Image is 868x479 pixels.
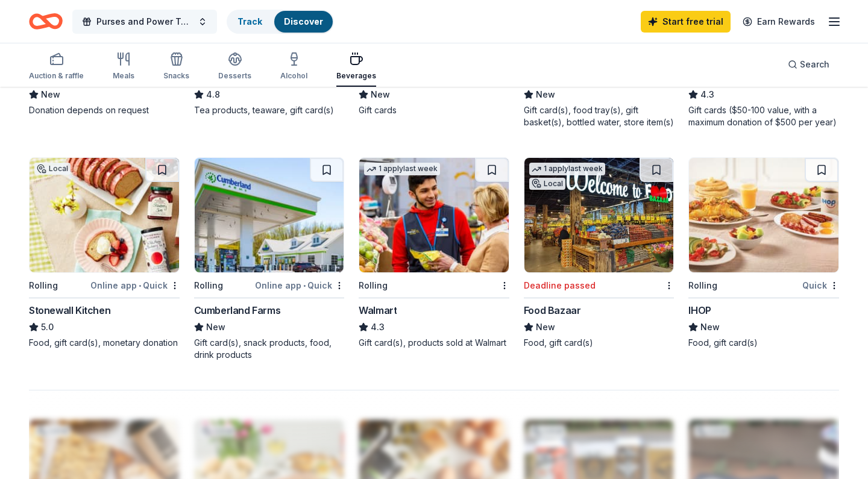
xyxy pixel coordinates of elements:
button: Snacks [163,47,189,87]
span: • [139,281,141,290]
div: Gift card(s), snack products, food, drink products [194,337,345,361]
div: Gift cards [359,104,509,116]
div: Snacks [163,71,189,81]
div: Deadline passed [524,278,596,293]
span: Purses and Power Tool Bingo [96,14,193,29]
span: • [303,281,306,290]
div: Gift cards ($50-100 value, with a maximum donation of $500 per year) [688,104,839,128]
a: Image for Stonewall KitchenLocalRollingOnline app•QuickStonewall Kitchen5.0Food, gift card(s), mo... [29,157,180,349]
div: IHOP [688,303,711,318]
button: Auction & raffle [29,47,84,87]
div: Rolling [688,278,717,293]
div: Food, gift card(s) [524,337,675,349]
div: Online app Quick [255,278,344,293]
img: Image for Food Bazaar [524,158,674,272]
div: Cumberland Farms [194,303,281,318]
a: Image for Walmart1 applylast weekRollingWalmart4.3Gift card(s), products sold at Walmart [359,157,509,349]
a: Discover [284,16,323,27]
button: Meals [113,47,134,87]
div: Stonewall Kitchen [29,303,110,318]
div: Online app Quick [90,278,180,293]
span: New [700,320,720,334]
a: Image for Cumberland FarmsRollingOnline app•QuickCumberland FarmsNewGift card(s), snack products,... [194,157,345,361]
img: Image for IHOP [689,158,838,272]
span: 4.3 [700,87,714,102]
img: Image for Stonewall Kitchen [30,158,179,272]
span: 5.0 [41,320,54,334]
img: Image for Walmart [359,158,509,272]
div: Meals [113,71,134,81]
div: Rolling [29,278,58,293]
div: Rolling [194,278,223,293]
div: Local [34,163,71,175]
span: 4.3 [371,320,385,334]
span: New [206,320,225,334]
span: New [41,87,60,102]
div: Gift card(s), food tray(s), gift basket(s), bottled water, store item(s) [524,104,675,128]
span: New [371,87,390,102]
span: New [536,87,555,102]
a: Image for Food Bazaar1 applylast weekLocalDeadline passedFood BazaarNewFood, gift card(s) [524,157,675,349]
div: Desserts [218,71,251,81]
button: Beverages [336,47,376,87]
div: 1 apply last week [364,163,440,175]
a: Start free trial [641,11,731,33]
div: 1 apply last week [529,163,605,175]
div: Tea products, teaware, gift card(s) [194,104,345,116]
div: Walmart [359,303,397,318]
a: Image for IHOPRollingQuickIHOPNewFood, gift card(s) [688,157,839,349]
button: Alcohol [280,47,307,87]
div: Beverages [336,71,376,81]
div: Food Bazaar [524,303,581,318]
div: Quick [802,278,839,293]
div: Auction & raffle [29,71,84,81]
span: Search [800,57,829,72]
div: Rolling [359,278,388,293]
div: Food, gift card(s) [688,337,839,349]
div: Donation depends on request [29,104,180,116]
div: Food, gift card(s), monetary donation [29,337,180,349]
button: TrackDiscover [227,10,334,34]
a: Earn Rewards [735,11,822,33]
button: Desserts [218,47,251,87]
a: Home [29,7,63,36]
div: Alcohol [280,71,307,81]
div: Gift card(s), products sold at Walmart [359,337,509,349]
span: New [536,320,555,334]
span: 4.8 [206,87,220,102]
div: Local [529,178,565,190]
img: Image for Cumberland Farms [195,158,344,272]
a: Track [237,16,262,27]
button: Purses and Power Tool Bingo [72,10,217,34]
button: Search [778,52,839,77]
